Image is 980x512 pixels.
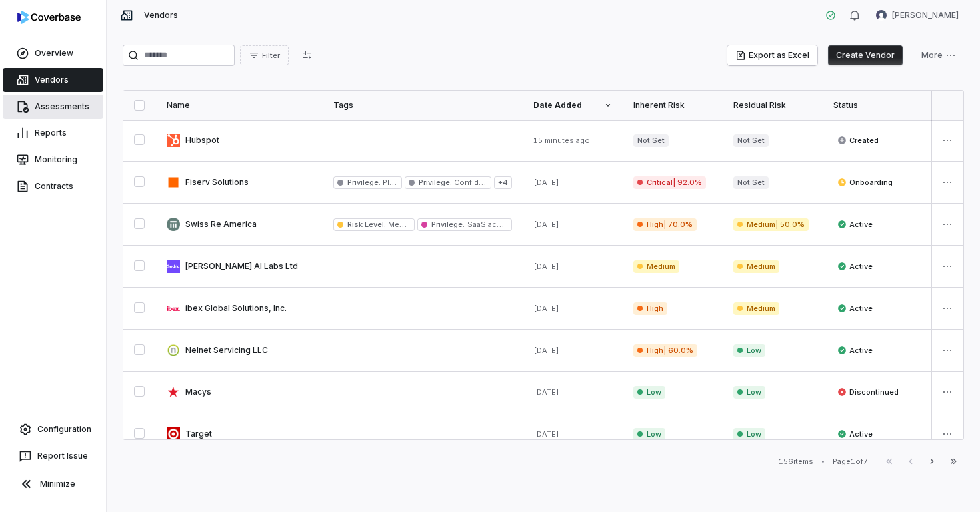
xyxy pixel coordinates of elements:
a: Overview [3,41,103,65]
span: Not Set [733,176,769,189]
a: Contracts [3,174,103,198]
div: • [821,457,825,466]
span: Privilege : [419,178,452,187]
span: Privilege : [347,178,381,187]
button: More [913,45,964,65]
span: Low [633,386,665,399]
button: Filter [240,45,289,65]
div: Name [167,100,312,111]
span: [DATE] [533,262,559,271]
span: + 4 [494,176,512,189]
span: Not Set [633,134,669,147]
span: High | 60.0% [633,344,697,357]
img: Sophia O'Shea avatar [876,10,887,21]
span: [PERSON_NAME] [892,10,959,21]
span: SaaS access [465,220,515,229]
span: Created [837,135,879,146]
span: High | 70.0% [633,218,697,231]
div: Page 1 of 7 [833,457,868,467]
span: [DATE] [533,220,559,229]
span: [DATE] [533,304,559,313]
a: Configuration [5,417,101,441]
span: Active [837,219,873,230]
span: Confidential Internal Data [452,178,547,187]
span: [DATE] [533,178,559,187]
div: Status [833,100,912,111]
span: Privilege : [431,220,465,229]
span: Active [837,303,873,314]
button: Export as Excel [727,45,817,65]
span: Onboarding [837,177,893,188]
span: Not Set [733,134,769,147]
span: [DATE] [533,429,559,439]
a: Monitoring [3,148,103,172]
button: Create Vendor [828,45,903,65]
span: Filter [262,51,280,61]
span: Active [837,261,873,272]
a: Vendors [3,68,103,92]
span: Discontinued [837,387,899,397]
button: Sophia O'Shea avatar[PERSON_NAME] [868,5,967,25]
span: Active [837,429,873,439]
button: Report Issue [5,444,101,468]
img: logo-D7KZi-bG.svg [17,11,81,24]
span: [DATE] [533,387,559,397]
span: Vendors [144,10,178,21]
a: Reports [3,121,103,145]
span: [DATE] [533,346,559,355]
span: Low [633,428,665,441]
span: Low [733,386,765,399]
span: Medium [733,302,779,315]
div: Inherent Risk [633,100,712,111]
span: Active [837,345,873,356]
span: Critical | 92.0% [633,176,706,189]
div: Tags [333,100,512,111]
span: Medium | 50.0% [733,218,809,231]
span: Risk Level : [347,220,386,229]
span: PII Data Access [381,178,440,187]
span: High [633,302,667,315]
span: Medium [386,220,417,229]
div: Residual Risk [733,100,812,111]
a: Assessments [3,95,103,119]
button: Minimize [5,471,101,497]
span: Low [733,428,765,441]
div: 156 items [779,457,813,467]
span: Medium [733,260,779,273]
div: Date Added [533,100,612,111]
span: Low [733,344,765,357]
span: Medium [633,260,679,273]
span: 15 minutes ago [533,136,590,145]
